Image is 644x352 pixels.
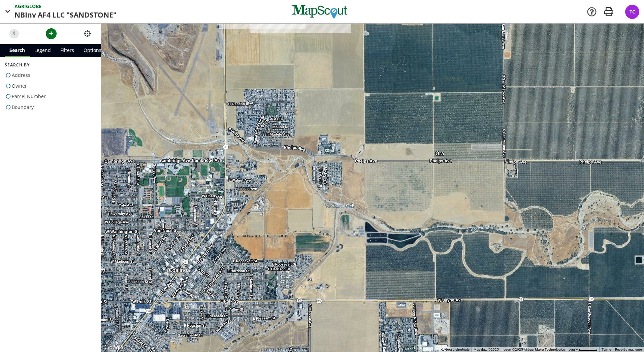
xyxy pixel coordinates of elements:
img: MapScout [291,2,348,21]
span: Owner [12,81,27,91]
span: Address [12,70,30,81]
span: Parcel Number [12,91,46,102]
button: Keyboard shortcuts [441,347,470,352]
a: Options [79,44,106,57]
span: 200 m [569,348,579,352]
a: Support Docs [586,6,597,17]
img: Google [103,343,125,352]
span: Map data ©2025 Imagery ©2025 Airbus, Maxar Technologies [474,348,565,351]
a: Terms [602,348,611,351]
a: Legend [30,44,56,57]
a: Filters [56,44,79,57]
span: Search By [5,62,96,68]
span: NBInv AF4 LLC "SANDSTONE" [14,10,118,21]
span: Boundary [12,102,34,113]
a: Report a map error [615,348,642,351]
a: Open this area in Google Maps (opens a new window) [103,343,125,352]
span: AGRIGLOBE [14,3,43,10]
a: Search [5,44,30,57]
span: TC [630,8,635,15]
button: Map Scale: 200 m per 52 pixels [567,347,600,352]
